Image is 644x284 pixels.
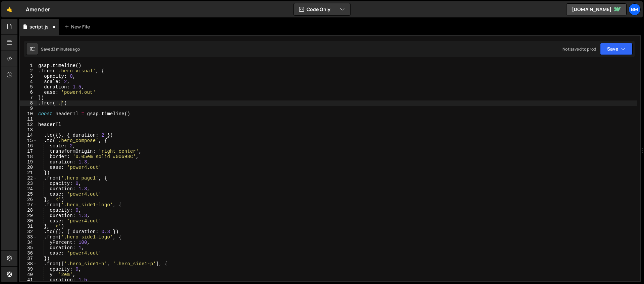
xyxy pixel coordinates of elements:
div: 10 [20,111,37,117]
div: 23 [20,181,37,186]
div: Not saved to prod [562,46,596,52]
div: 34 [20,240,37,245]
button: Code Only [294,3,350,15]
div: 35 [20,245,37,251]
div: 9 [20,106,37,111]
div: 4 [20,79,37,84]
a: bm [629,3,641,15]
div: 41 [20,277,37,283]
div: New File [64,23,93,30]
div: 17 [20,149,37,154]
div: Saved [41,46,80,52]
div: 14 [20,133,37,138]
div: 13 [20,127,37,133]
div: 1 [20,63,37,68]
div: 21 [20,170,37,175]
div: 19 [20,159,37,165]
div: 22 [20,175,37,181]
div: 16 [20,143,37,149]
div: 24 [20,186,37,192]
div: 3 [20,74,37,79]
div: 3 minutes ago [53,46,80,52]
div: 7 [20,95,37,100]
div: 32 [20,229,37,234]
div: 39 [20,267,37,272]
div: 25 [20,192,37,197]
div: 26 [20,197,37,202]
a: [DOMAIN_NAME] [566,3,627,15]
div: 20 [20,165,37,170]
div: script.js [30,23,49,30]
div: 40 [20,272,37,277]
a: 🤙 [1,1,18,17]
div: 12 [20,122,37,127]
div: 38 [20,261,37,267]
div: 29 [20,213,37,218]
button: Save [600,43,633,55]
div: 27 [20,202,37,208]
div: 30 [20,218,37,224]
div: 37 [20,256,37,261]
div: 18 [20,154,37,159]
div: 28 [20,208,37,213]
div: 31 [20,224,37,229]
div: Amender [26,5,50,13]
div: 33 [20,234,37,240]
div: 5 [20,84,37,90]
div: 11 [20,117,37,122]
div: 36 [20,251,37,256]
div: 6 [20,90,37,95]
div: 8 [20,100,37,106]
div: 2 [20,68,37,74]
div: 15 [20,138,37,143]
